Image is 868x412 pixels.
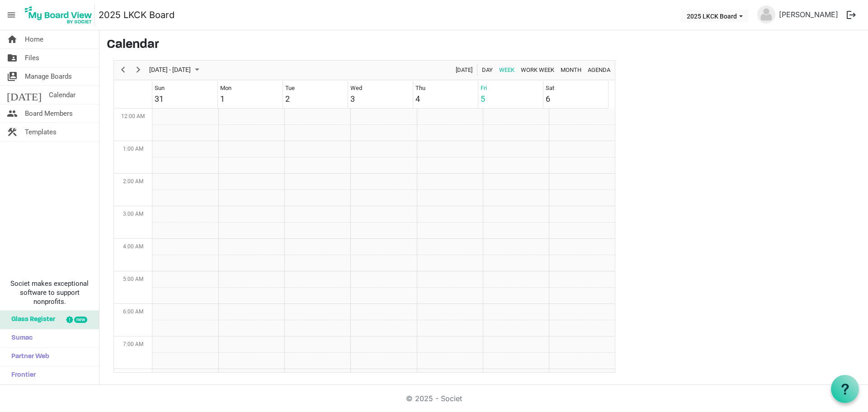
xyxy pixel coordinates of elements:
[117,64,129,76] button: Previous
[3,6,20,24] span: menu
[7,86,42,104] span: [DATE]
[559,64,583,76] button: Month
[123,243,143,250] span: 4:00 AM
[25,104,73,123] span: Board Members
[220,84,231,93] div: Mon
[131,61,146,80] div: next period
[7,329,33,347] span: Sumac
[455,64,473,76] span: [DATE]
[842,5,861,24] button: logout
[775,5,842,24] a: [PERSON_NAME]
[498,64,516,76] button: Week
[587,64,611,76] span: Agenda
[123,341,143,347] span: 7:00 AM
[481,93,485,105] div: 5
[415,93,420,105] div: 4
[481,84,487,93] div: Fri
[25,30,43,48] span: Home
[155,84,165,93] div: Sun
[148,64,203,76] button: September 2025
[155,93,164,105] div: 31
[115,61,131,80] div: previous period
[520,64,555,76] span: Work Week
[7,49,18,67] span: folder_shared
[132,64,145,76] button: Next
[113,60,615,373] div: Week of September 5, 2025
[285,93,290,105] div: 2
[7,104,18,123] span: people
[481,64,494,76] span: Day
[481,64,495,76] button: Day
[123,308,143,315] span: 6:00 AM
[123,211,143,217] span: 3:00 AM
[22,4,99,26] a: My Board View Logo
[121,113,145,119] span: 12:00 AM
[415,84,425,93] div: Thu
[123,178,143,185] span: 2:00 AM
[4,279,95,306] span: Societ makes exceptional software to support nonprofits.
[586,64,612,76] button: Agenda
[350,93,355,105] div: 3
[350,84,362,93] div: Wed
[123,146,143,152] span: 1:00 AM
[25,67,72,85] span: Manage Boards
[757,5,775,24] img: no-profile-picture.svg
[25,123,57,141] span: Templates
[7,311,55,329] span: Glass Register
[7,30,18,48] span: home
[74,317,87,323] div: new
[148,64,192,76] span: [DATE] - [DATE]
[25,49,39,67] span: Files
[285,84,295,93] div: Tue
[7,366,36,384] span: Frontier
[546,93,550,105] div: 6
[107,38,861,53] h3: Calendar
[220,93,225,105] div: 1
[99,6,175,24] a: 2025 LKCK Board
[7,67,18,85] span: switch_account
[519,64,556,76] button: Work Week
[7,348,49,366] span: Partner Web
[498,64,515,76] span: Week
[406,394,462,403] a: © 2025 - Societ
[22,4,95,26] img: My Board View Logo
[546,84,554,93] div: Sat
[681,9,749,22] button: 2025 LKCK Board dropdownbutton
[49,86,75,104] span: Calendar
[7,123,18,141] span: construction
[560,64,582,76] span: Month
[454,64,474,76] button: Today
[146,61,205,80] div: Aug 31 - Sep 06, 2025
[123,276,143,282] span: 5:00 AM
